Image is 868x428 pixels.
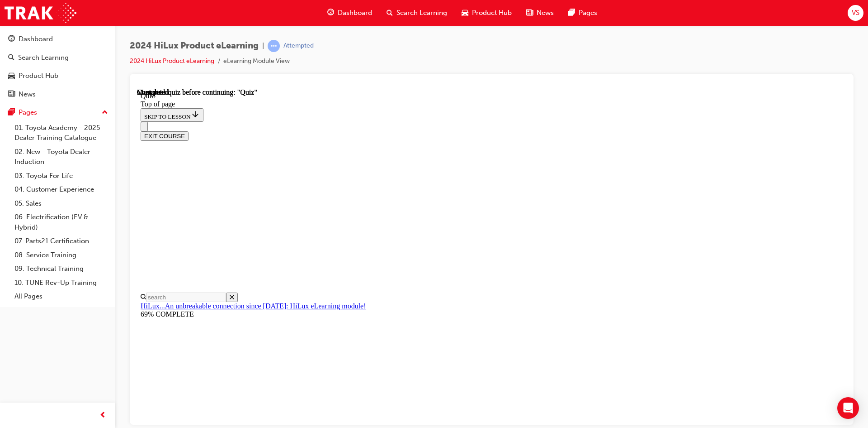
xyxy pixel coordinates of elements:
span: 2024 HiLux Product eLearning [130,41,259,51]
button: DashboardSearch LearningProduct HubNews [4,29,112,104]
span: pages-icon [8,109,15,117]
a: search-iconSearch Learning [379,4,454,22]
button: Pages [4,104,112,121]
button: Close navigation menu [4,34,11,43]
span: Pages [579,8,597,18]
a: News [4,86,112,103]
div: Dashboard [19,34,53,44]
span: learningRecordVerb_ATTEMPT-icon [268,40,280,52]
span: prev-icon [99,410,106,421]
div: Attempted [283,42,314,50]
button: EXIT COURSE [4,43,52,53]
span: | [262,41,264,51]
div: Top of page [4,12,706,20]
button: SKIP TO LESSON [4,20,66,34]
a: pages-iconPages [561,4,604,22]
a: HiLux...An unbreakable connection since [DATE]: HiLux eLearning module! [4,214,229,221]
a: 06. Electrification (EV & Hybrid) [11,210,112,234]
span: SKIP TO LESSON [7,25,63,32]
span: News [537,8,554,18]
a: guage-iconDashboard [320,4,379,22]
a: 05. Sales [11,197,112,211]
input: Search [9,204,89,214]
a: 2024 HiLux Product eLearning [130,57,214,65]
span: VS [852,8,859,18]
a: 10. TUNE Rev-Up Training [11,276,112,290]
span: up-icon [102,107,108,119]
span: search-icon [8,54,14,62]
span: pages-icon [568,7,575,19]
a: 07. Parts21 Certification [11,234,112,248]
li: eLearning Module View [223,56,290,67]
a: Search Learning [4,49,112,66]
div: Open Intercom Messenger [837,397,859,419]
div: 69% COMPLETE [4,222,706,230]
span: Search Learning [396,8,447,18]
span: guage-icon [8,35,15,43]
a: 04. Customer Experience [11,183,112,197]
a: news-iconNews [519,4,561,22]
span: search-icon [387,7,393,19]
div: Pages [19,107,37,118]
span: guage-icon [327,7,334,19]
a: All Pages [11,289,112,303]
a: 01. Toyota Academy - 2025 Dealer Training Catalogue [11,121,112,145]
span: news-icon [8,91,15,99]
div: Quiz [4,4,706,12]
div: Search Learning [18,53,69,63]
span: Dashboard [338,8,372,18]
span: car-icon [462,7,468,19]
a: Dashboard [4,31,112,48]
img: Trak [5,3,76,23]
div: News [19,89,36,100]
a: 08. Service Training [11,248,112,262]
span: news-icon [526,7,533,19]
div: Product Hub [19,71,58,81]
button: Close search menu [89,204,101,214]
a: 02. New - Toyota Dealer Induction [11,145,112,169]
a: Product Hub [4,67,112,84]
a: 03. Toyota For Life [11,169,112,183]
span: car-icon [8,72,15,80]
span: Product Hub [472,8,512,18]
a: 09. Technical Training [11,262,112,276]
a: car-iconProduct Hub [454,4,519,22]
button: VS [848,5,863,21]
